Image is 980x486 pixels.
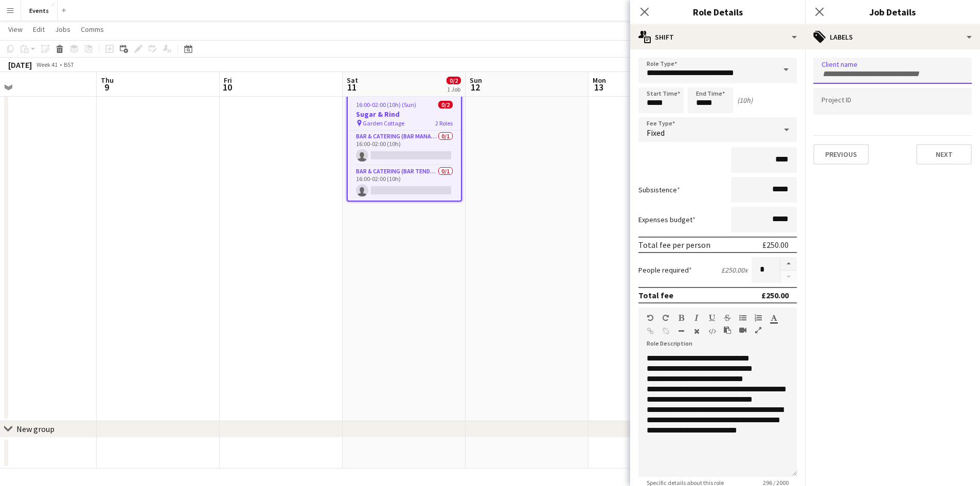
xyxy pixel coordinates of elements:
div: Shift [630,25,805,49]
span: Week 41 [34,61,60,68]
span: 0/2 [438,101,453,109]
span: Jobs [55,25,70,34]
button: Clear Formatting [693,327,700,335]
span: Fixed [647,128,665,138]
span: View [8,25,23,34]
div: Total fee [638,290,673,300]
label: Subsistence [638,185,680,194]
div: BST [64,61,74,68]
span: 12 [468,81,482,93]
input: Type to search client labels... [822,69,964,79]
button: Undo [647,314,654,322]
button: Strikethrough [724,314,731,322]
div: £250.00 [761,290,789,300]
span: Edit [33,25,45,34]
div: 1 Job [447,85,460,93]
span: 0/2 [447,77,461,84]
h3: Role Details [630,5,805,19]
span: 10 [222,81,232,93]
h3: Job Details [805,5,980,19]
span: 13 [591,81,606,93]
button: HTML Code [708,327,716,335]
span: 16:00-02:00 (10h) (Sun) [356,101,416,109]
span: Thu [101,76,114,85]
h3: Sugar & Rind [348,110,461,119]
div: (10h) [737,96,753,105]
div: Labels [805,25,980,49]
span: Garden Cottage [363,119,404,127]
button: Insert video [739,326,746,334]
a: Edit [29,23,49,36]
button: Horizontal Line [678,327,685,335]
label: Expenses budget [638,215,696,224]
button: Redo [662,314,669,322]
div: [DATE] [8,60,32,70]
div: New group [16,424,55,434]
input: Type to search project ID labels... [822,97,964,106]
a: Jobs [51,23,75,36]
label: People required [638,265,692,275]
span: Sat [347,76,358,85]
a: View [4,23,27,36]
span: Sun [470,76,482,85]
button: Unordered List [739,314,746,322]
button: Fullscreen [755,326,762,334]
button: Bold [678,314,685,322]
span: Mon [593,76,606,85]
button: Underline [708,314,716,322]
button: Events [21,1,58,21]
div: Total fee per person [638,240,710,250]
button: Previous [813,144,869,165]
a: Comms [77,23,108,36]
app-job-card: Draft16:00-02:00 (10h) (Sun)0/2Sugar & Rind Garden Cottage2 RolesBar & Catering (Bar Manager)0/11... [347,85,462,202]
button: Next [916,144,972,165]
button: Ordered List [755,314,762,322]
button: Text Color [770,314,777,322]
span: 2 Roles [435,119,453,127]
span: 9 [99,81,114,93]
div: £250.00 [762,240,789,250]
button: Italic [693,314,700,322]
app-card-role: Bar & Catering (Bar Manager)0/116:00-02:00 (10h) [348,131,461,166]
span: Comms [81,25,104,34]
span: Fri [224,76,232,85]
button: Increase [780,257,797,271]
button: Paste as plain text [724,326,731,334]
div: £250.00 x [721,265,747,275]
app-card-role: Bar & Catering (Bar Tender)0/116:00-02:00 (10h) [348,166,461,201]
span: 11 [345,81,358,93]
